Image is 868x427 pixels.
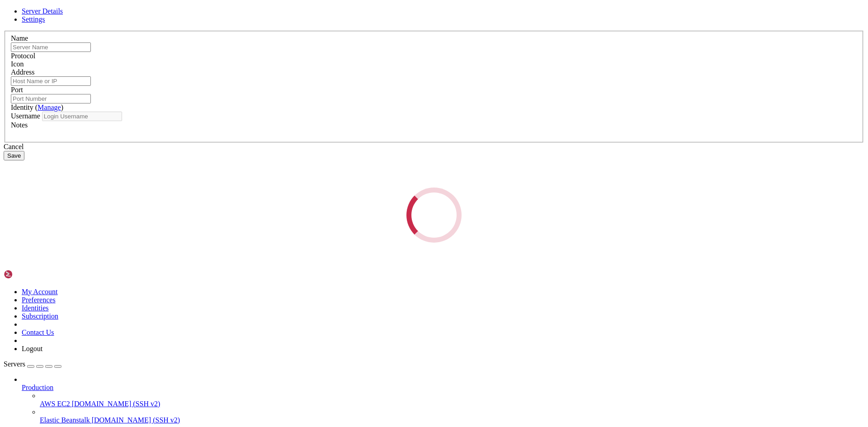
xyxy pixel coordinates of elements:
[22,312,58,320] a: Subscription
[22,384,53,391] span: Production
[22,345,42,352] a: Logout
[40,408,864,424] li: Elastic Beanstalk [DOMAIN_NAME] (SSH v2)
[35,103,63,111] span: ( )
[4,270,56,279] img: Shellngn
[11,68,34,76] label: Address
[4,360,61,368] a: Servers
[72,400,160,408] span: [DOMAIN_NAME] (SSH v2)
[4,360,25,368] span: Servers
[4,19,750,27] x-row: Access denied
[22,304,49,312] a: Identities
[4,57,750,65] x-row: Pocillito@[TECHNICAL_ID]'s password:
[4,11,750,19] x-row: Pocillito@[TECHNICAL_ID]'s password:
[40,400,70,408] span: AWS EC2
[11,94,91,103] input: Port Number
[22,296,56,304] a: Preferences
[4,27,750,34] x-row: Pocillito@[TECHNICAL_ID]'s password:
[40,400,864,408] a: AWS EC2 [DOMAIN_NAME] (SSH v2)
[4,34,750,42] x-row: Access denied
[4,4,750,11] x-row: Access denied
[11,76,91,86] input: Host Name or IP
[4,151,24,160] button: Save
[4,50,750,57] x-row: Access denied
[11,60,24,68] label: Icon
[22,288,58,296] a: My Account
[11,112,40,120] label: Username
[11,103,63,111] label: Identity
[4,42,750,50] x-row: Pocillito@[TECHNICAL_ID]'s password:
[11,121,28,129] label: Notes
[22,7,63,15] a: Server Details
[40,416,864,424] a: Elastic Beanstalk [DOMAIN_NAME] (SSH v2)
[406,188,462,243] div: Loading...
[22,328,54,336] a: Contact Us
[38,103,61,111] a: Manage
[22,15,45,23] a: Settings
[4,143,864,151] div: Cancel
[42,112,122,121] input: Login Username
[22,384,864,392] a: Production
[11,86,23,94] label: Port
[40,416,90,424] span: Elastic Beanstalk
[11,34,28,42] label: Name
[133,57,137,65] div: (34, 7)
[92,416,180,424] span: [DOMAIN_NAME] (SSH v2)
[11,52,35,60] label: Protocol
[11,42,91,52] input: Server Name
[40,392,864,408] li: AWS EC2 [DOMAIN_NAME] (SSH v2)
